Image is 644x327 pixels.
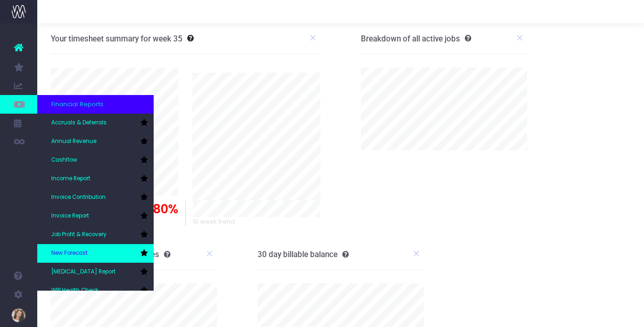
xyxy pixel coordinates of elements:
[51,34,183,43] h3: Your timesheet summary for week 35
[12,308,26,322] img: images/default_profile_image.png
[37,207,154,225] a: Invoice Report
[51,286,98,295] span: WIP Health Check
[51,249,88,258] span: New Forecast
[361,34,471,43] h3: Breakdown of all active jobs
[37,114,154,132] a: Accruals & Deferrals
[37,132,154,151] a: Annual Revenue
[37,244,154,263] a: New Forecast
[51,175,90,183] span: Income Report
[51,119,107,127] span: Accruals & Deferrals
[51,100,103,109] span: Financial Reports
[51,231,107,239] span: Job Profit & Recovery
[146,200,178,218] span: -80%
[37,151,154,170] a: Cashflow
[51,156,77,164] span: Cashflow
[51,268,115,276] span: [MEDICAL_DATA] Report
[193,217,235,226] span: 10 week trend
[51,212,89,220] span: Invoice Report
[37,170,154,188] a: Income Report
[51,193,106,202] span: Invoice Contribution
[258,250,349,259] h3: 30 day billable balance
[37,281,154,300] a: WIP Health Check
[37,188,154,207] a: Invoice Contribution
[51,137,96,146] span: Annual Revenue
[37,225,154,244] a: Job Profit & Recovery
[37,263,154,281] a: [MEDICAL_DATA] Report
